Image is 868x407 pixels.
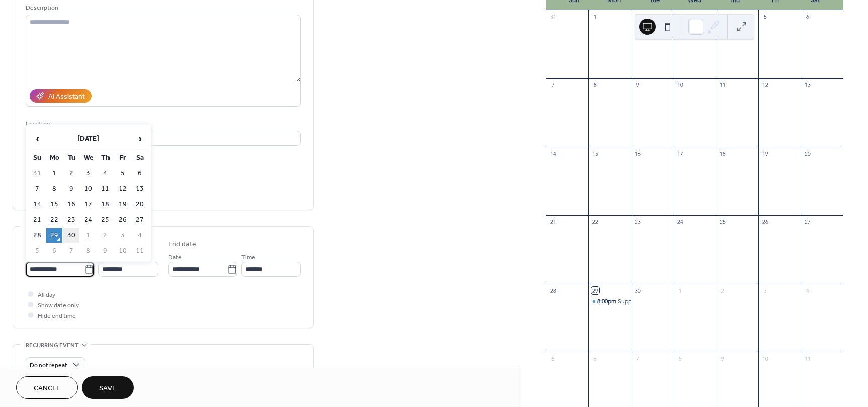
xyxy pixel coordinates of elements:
[549,13,557,21] div: 31
[677,13,684,21] div: 3
[804,81,811,89] div: 13
[634,81,641,89] div: 9
[48,92,85,102] div: AI Assistant
[597,297,618,306] span: 8:00pm
[115,228,131,243] td: 3
[29,182,45,196] td: 7
[132,128,147,149] span: ›
[80,197,96,212] td: 17
[97,228,114,243] td: 2
[46,128,131,150] th: [DATE]
[29,244,45,258] td: 5
[132,151,148,165] th: Sa
[34,383,60,394] span: Cancel
[804,218,811,226] div: 27
[762,287,769,294] div: 3
[719,13,726,21] div: 4
[80,228,96,243] td: 1
[719,355,726,362] div: 9
[29,166,45,181] td: 31
[29,197,45,212] td: 14
[591,355,599,362] div: 6
[677,81,684,89] div: 10
[549,287,557,294] div: 28
[63,151,79,165] th: Tu
[591,13,599,21] div: 1
[762,355,769,362] div: 10
[115,151,131,165] th: Fr
[719,218,726,226] div: 25
[719,81,726,89] div: 11
[168,252,182,263] span: Date
[82,376,134,399] button: Save
[634,13,641,21] div: 2
[591,287,599,294] div: 29
[588,297,631,306] div: Support for Parents of Trans Loved ones with Carly Chodosh
[80,213,96,227] td: 24
[46,182,62,196] td: 8
[38,300,79,311] span: Show date only
[804,13,811,21] div: 6
[762,218,769,226] div: 26
[762,81,769,89] div: 12
[549,355,557,362] div: 5
[677,355,684,362] div: 8
[63,244,79,258] td: 7
[97,213,114,227] td: 25
[132,213,148,227] td: 27
[97,197,114,212] td: 18
[241,252,255,263] span: Time
[99,383,116,394] span: Save
[634,355,641,362] div: 7
[591,218,599,226] div: 22
[115,182,131,196] td: 12
[132,197,148,212] td: 20
[46,197,62,212] td: 15
[80,244,96,258] td: 8
[97,151,114,165] th: Th
[80,166,96,181] td: 3
[132,228,148,243] td: 4
[46,151,62,165] th: Mo
[549,150,557,157] div: 14
[80,182,96,196] td: 10
[591,150,599,157] div: 15
[63,228,79,243] td: 30
[634,287,641,294] div: 30
[804,150,811,157] div: 20
[115,197,131,212] td: 19
[804,287,811,294] div: 4
[30,89,92,103] button: AI Assistant
[16,376,78,399] a: Cancel
[29,228,45,243] td: 28
[132,182,148,196] td: 13
[634,218,641,226] div: 23
[63,182,79,196] td: 9
[804,355,811,362] div: 11
[762,13,769,21] div: 5
[634,150,641,157] div: 16
[63,197,79,212] td: 16
[38,311,76,321] span: Hide end time
[677,287,684,294] div: 1
[46,213,62,227] td: 22
[97,182,114,196] td: 11
[26,340,79,351] span: Recurring event
[46,228,62,243] td: 29
[46,244,62,258] td: 6
[719,150,726,157] div: 18
[677,150,684,157] div: 17
[63,213,79,227] td: 23
[132,244,148,258] td: 11
[63,166,79,181] td: 2
[97,244,114,258] td: 9
[30,128,45,149] span: ‹
[115,213,131,227] td: 26
[762,150,769,157] div: 19
[26,3,299,13] div: Description
[168,239,196,250] div: End date
[30,360,67,371] span: Do not repeat
[618,297,787,306] div: Support for Parents of Trans Loved ones with [PERSON_NAME]
[29,213,45,227] td: 21
[132,166,148,181] td: 6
